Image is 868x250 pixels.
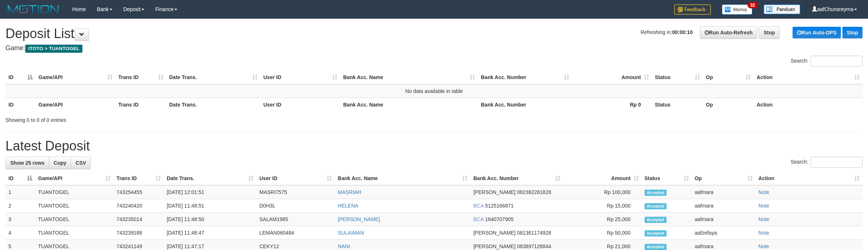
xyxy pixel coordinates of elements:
[563,172,642,185] th: Amount: activate to sort column ascending
[338,243,350,249] a: NANI
[36,71,115,84] th: Game/API: activate to sort column ascending
[563,226,642,240] td: Rp 50,000
[256,213,335,226] td: SALAM1985
[759,26,780,39] a: Stop
[75,160,86,166] span: CSV
[672,29,693,35] strong: 00:00:10
[166,98,260,111] th: Date Trans.
[517,189,551,195] span: Copy 082382281828 to clipboard
[71,157,91,169] a: CSV
[166,71,260,84] th: Date Trans.: activate to sort column ascending
[260,98,340,111] th: User ID
[53,160,66,166] span: Copy
[758,216,769,222] a: Note
[754,71,863,84] th: Action: activate to sort column ascending
[572,71,652,84] th: Amount: activate to sort column ascending
[256,172,335,185] th: User ID: activate to sort column ascending
[5,157,49,169] a: Show 25 rows
[703,71,754,84] th: Op: activate to sort column ascending
[517,230,551,236] span: Copy 081361174928 to clipboard
[164,226,256,240] td: [DATE] 11:48:47
[114,185,164,199] td: 743254455
[674,4,711,15] img: Feedback.jpg
[260,71,340,84] th: User ID: activate to sort column ascending
[35,226,114,240] td: TUANTOGEL
[692,172,756,185] th: Op: activate to sort column ascending
[5,185,35,199] td: 1
[35,199,114,213] td: TUANTOGEL
[338,216,380,222] a: [PERSON_NAME]
[114,226,164,240] td: 743239188
[722,4,753,15] img: Button%20Memo.svg
[645,190,667,196] span: Accepted
[478,98,572,111] th: Bank Acc. Number
[791,56,863,67] label: Search:
[645,244,667,250] span: Accepted
[692,226,756,240] td: aafzefaya
[645,217,667,223] span: Accepted
[703,98,754,111] th: Op
[758,203,769,209] a: Note
[335,172,470,185] th: Bank Acc. Name: activate to sort column ascending
[338,189,361,195] a: MASRIAH
[5,226,35,240] td: 4
[35,172,114,185] th: Game/API: activate to sort column ascending
[563,199,642,213] td: Rp 15,000
[5,172,35,185] th: ID: activate to sort column descending
[692,213,756,226] td: aafmara
[5,98,36,111] th: ID
[5,84,863,98] td: No data available in table
[478,71,572,84] th: Bank Acc. Number: activate to sort column ascending
[758,243,769,249] a: Note
[36,98,115,111] th: Game/API
[642,172,692,185] th: Status: activate to sort column ascending
[164,199,256,213] td: [DATE] 11:48:51
[473,243,515,249] span: [PERSON_NAME]
[35,213,114,226] td: TUANTOGEL
[517,243,551,249] span: Copy 083897126844 to clipboard
[652,98,703,111] th: Status
[338,203,358,209] a: HELENA
[164,172,256,185] th: Date Trans.: activate to sort column ascending
[758,189,769,195] a: Note
[645,203,667,209] span: Accepted
[563,213,642,226] td: Rp 25,000
[5,4,61,15] img: MOTION_logo.png
[810,157,863,168] input: Search:
[5,139,863,153] h1: Latest Deposit
[256,185,335,199] td: MASRI7575
[748,2,757,8] span: 32
[485,203,513,209] span: Copy 5125166871 to clipboard
[473,230,515,236] span: [PERSON_NAME]
[563,185,642,199] td: Rp 100,000
[842,27,863,38] a: Stop
[572,98,652,111] th: Rp 0
[338,230,364,236] a: SULAIMAN
[340,71,478,84] th: Bank Acc. Name: activate to sort column ascending
[114,213,164,226] td: 743235014
[645,230,667,236] span: Accepted
[256,226,335,240] td: LEMAN060484
[485,216,513,222] span: Copy 1640707905 to clipboard
[810,56,863,67] input: Search:
[5,213,35,226] td: 3
[756,172,863,185] th: Action: activate to sort column ascending
[758,230,769,236] a: Note
[256,199,335,213] td: D0H3L
[35,185,114,199] td: TUANTOGEL
[114,172,164,185] th: Trans ID: activate to sort column ascending
[164,213,256,226] td: [DATE] 11:48:50
[340,98,478,111] th: Bank Acc. Name
[114,199,164,213] td: 743240420
[115,98,166,111] th: Trans ID
[5,113,356,124] div: Showing 0 to 0 of 0 entries
[692,199,756,213] td: aafmara
[754,98,863,111] th: Action
[49,157,71,169] a: Copy
[115,71,166,84] th: Trans ID: activate to sort column ascending
[164,185,256,199] td: [DATE] 12:01:51
[473,216,483,222] span: BCA
[5,199,35,213] td: 2
[470,172,563,185] th: Bank Acc. Number: activate to sort column ascending
[25,45,82,53] span: ITOTO > TUANTOGEL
